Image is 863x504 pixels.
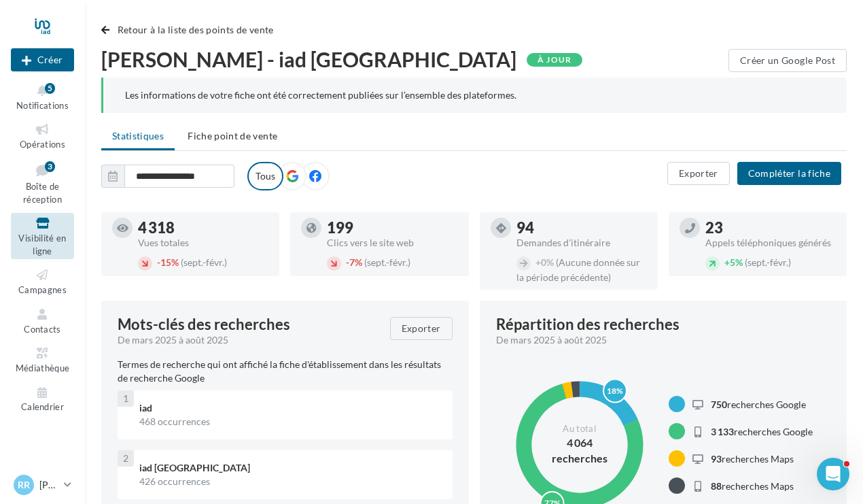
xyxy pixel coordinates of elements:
p: [PERSON_NAME] [39,478,58,492]
div: Clics vers le site web [327,238,457,248]
div: 426 occurrences [139,475,442,488]
span: (sept.-févr.) [364,256,410,268]
iframe: Intercom live chat [817,458,849,490]
a: Campagnes [11,265,74,298]
button: Créer un Google Post [728,49,847,72]
div: 468 occurrences [139,415,442,429]
div: 199 [327,220,457,235]
span: 3 133 [711,426,734,437]
span: Boîte de réception [23,181,62,205]
span: 93 [711,453,722,465]
span: Notifications [16,100,69,111]
div: Répartition des recherches [496,317,680,332]
a: Opérations [11,119,74,152]
div: 2 [118,450,134,467]
span: recherches Google [711,399,806,410]
span: Campagnes [18,284,67,295]
div: De mars 2025 à août 2025 [118,333,379,347]
a: Compléter la fiche [732,167,847,178]
div: 23 [705,220,836,235]
span: 5% [724,256,743,268]
span: Fiche point de vente [188,130,277,141]
span: RR [18,478,30,492]
span: Contacts [24,324,61,335]
span: + [724,256,730,268]
span: Visibilité en ligne [18,233,66,256]
p: Termes de recherche qui ont affiché la fiche d'établissement dans les résultats de recherche Google [118,358,453,385]
div: Nouvelle campagne [11,48,74,71]
button: Créer [11,48,74,71]
a: Calendrier [11,382,74,416]
div: 1 [118,390,134,407]
div: De mars 2025 à août 2025 [496,333,820,347]
span: 15% [157,256,179,268]
span: Mots-clés des recherches [118,317,290,332]
span: Opérations [20,139,65,150]
button: Exporter [667,162,730,185]
span: 88 [711,480,722,492]
a: Visibilité en ligne [11,213,74,259]
div: À jour [527,53,582,67]
div: Demandes d'itinéraire [516,238,647,248]
span: (sept.-févr.) [181,256,227,268]
span: Calendrier [21,402,64,413]
div: Les informations de votre fiche ont été correctement publiées sur l’ensemble des plateformes. [125,88,825,102]
div: 4 318 [138,220,268,235]
a: RR [PERSON_NAME] [11,472,74,498]
a: Contacts [11,304,74,337]
div: iad [139,401,442,415]
span: recherches Maps [711,480,794,492]
span: + [535,256,541,268]
label: Tous [247,162,283,190]
span: [PERSON_NAME] - iad [GEOGRAPHIC_DATA] [101,49,516,69]
span: - [157,256,160,268]
span: 7% [346,256,362,268]
div: 5 [45,83,55,94]
button: Exporter [390,317,453,340]
span: Médiathèque [16,363,70,373]
span: 0% [535,256,554,268]
span: (sept.-févr.) [745,256,791,268]
span: (Aucune donnée sur la période précédente) [516,256,640,283]
div: Vues totales [138,238,268,248]
span: - [346,256,349,268]
button: Retour à la liste des points de vente [101,22,279,38]
span: Retour à la liste des points de vente [118,24,274,35]
div: 94 [516,220,647,235]
div: 3 [45,161,55,172]
span: 750 [711,399,727,410]
span: recherches Maps [711,453,794,465]
a: Boîte de réception3 [11,158,74,208]
button: Notifications 5 [11,80,74,114]
span: recherches Google [711,426,813,437]
div: iad [GEOGRAPHIC_DATA] [139,461,442,475]
div: Appels téléphoniques générés [705,238,836,248]
a: Médiathèque [11,343,74,376]
button: Compléter la fiche [737,162,841,185]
